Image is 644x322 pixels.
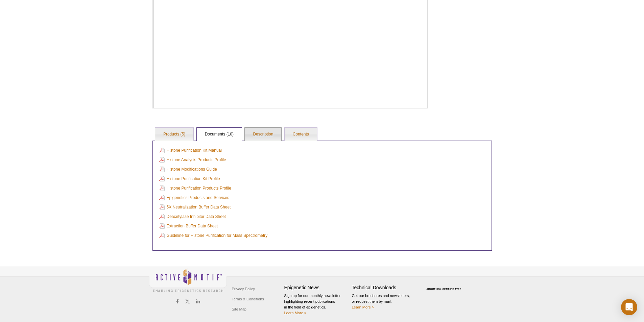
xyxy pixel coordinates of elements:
a: Site Map [230,304,248,314]
a: Histone Purification Products Profile [159,184,231,192]
a: Products (5) [155,128,193,141]
a: 5X Neutralization Buffer Data Sheet [159,203,231,211]
a: Deacetylase Inhibitor Data Sheet [159,213,226,220]
a: Histone Purification Kit Manual [159,147,222,154]
table: Click to Verify - This site chose Symantec SSL for secure e-commerce and confidential communicati... [420,278,470,293]
div: Open Intercom Messenger [621,299,637,315]
p: Sign up for our monthly newsletter highlighting recent publications in the field of epigenetics. [284,293,349,316]
a: Description [245,128,281,141]
a: Terms & Conditions [230,294,266,304]
h4: Epigenetic News [284,285,349,291]
a: Documents (10) [197,128,242,141]
a: Histone Purification Kit Profile [159,175,220,182]
a: Privacy Policy [230,284,257,294]
img: Active Motif, [149,266,227,294]
h4: Technical Downloads [352,285,416,291]
a: Contents [285,128,317,141]
p: Get our brochures and newsletters, or request them by mail. [352,293,416,310]
a: Learn More > [284,311,307,315]
a: Learn More > [352,305,374,309]
a: Histone Modifications Guide [159,166,217,173]
a: Epigenetics Products and Services [159,194,229,201]
a: Guideline for Histone Purification for Mass Spectrometry [159,232,268,239]
a: ABOUT SSL CERTIFICATES [426,288,461,290]
a: Extraction Buffer Data Sheet [159,222,218,230]
a: Histone Analysis Products Profile [159,156,226,164]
